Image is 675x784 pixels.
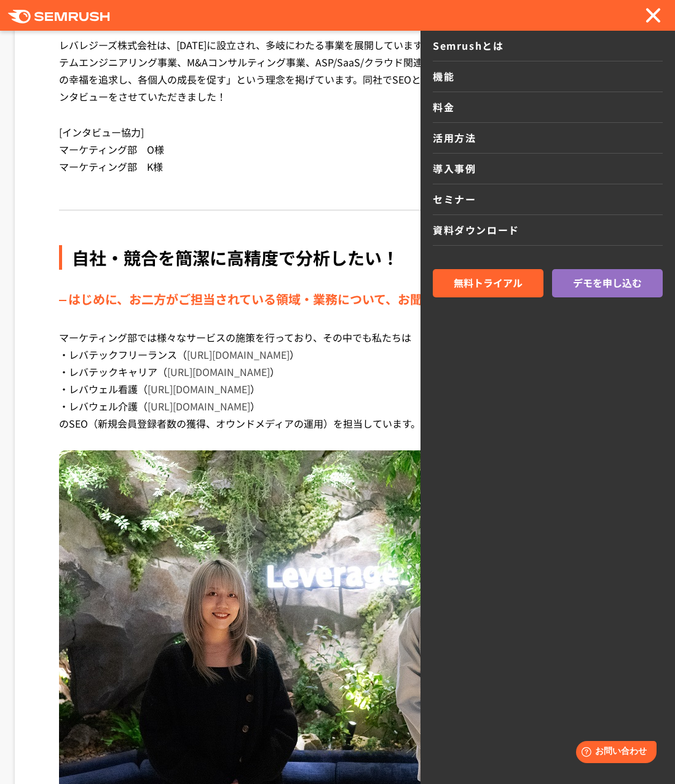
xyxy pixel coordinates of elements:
span: 無料トライアル [454,275,523,291]
div: はじめに、お二方がご担当されている領域・業務について、お聞かせください [59,289,612,309]
a: 無料トライアル [433,269,543,297]
a: [URL][DOMAIN_NAME] [167,364,270,379]
a: セミナー [433,184,663,215]
a: [URL][DOMAIN_NAME] [187,347,290,362]
a: 導入事例 [433,154,663,184]
div: 自社・競合を簡潔に高精度で分析したい！ [59,245,612,270]
a: 機能 [433,61,663,92]
span: デモを申し込む [573,275,642,291]
a: [URL][DOMAIN_NAME] [148,399,250,414]
iframe: Help widget launcher [566,736,661,770]
a: [URL][DOMAIN_NAME] [148,382,250,396]
a: 料金 [433,92,663,123]
p: マーケティング部では様々なサービスの施策を行っており、その中でも私たちは ・レバテックフリーランス（ ） ・レバテックキャリア（ ） ・レバウェル看護（ ） ・レバウェル介護（ ） のSEO（新... [59,329,612,450]
a: デモを申し込む [552,269,663,297]
p: [インタビュー協力] マーケティング部 O様 マーケティング部 K様 [59,123,616,194]
p: レバレジーズ株式会社は、[DATE]に設立され、多岐にわたる事業を展開しています。自社メディア事業、人材関連事業、システムエンジニアリング事業、M&Aコンサルティング事業、ASP/SaaS/クラ... [59,36,616,123]
a: 活用方法 [433,123,663,154]
a: Semrushとは [433,31,663,61]
a: 資料ダウンロード [433,215,663,246]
